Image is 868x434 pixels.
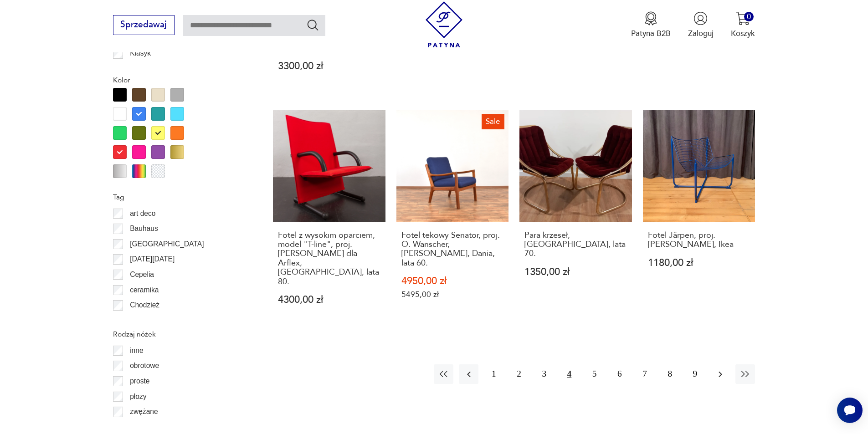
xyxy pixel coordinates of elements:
a: Fotel z wysokim oparciem, model "T-line", proj. Burkhard Vogtherr dla Arflex, Włochy, lata 80.Fot... [273,110,385,326]
img: Ikona koszyka [736,11,750,26]
button: 2 [509,364,529,384]
p: 3300,00 zł [278,61,380,71]
button: 9 [685,364,705,384]
button: Szukaj [306,18,319,31]
button: 0Koszyk [731,11,755,39]
a: Sprzedawaj [113,22,175,29]
img: Ikona medalu [644,11,658,26]
button: 7 [635,364,654,384]
button: 1 [484,364,503,384]
a: Ikona medaluPatyna B2B [631,11,671,39]
button: 8 [660,364,680,384]
p: 1350,00 zł [524,267,627,277]
a: SaleFotel tekowy Senator, proj. O. Wanscher, Cado, Dania, lata 60.Fotel tekowy Senator, proj. O. ... [396,110,509,326]
img: Patyna - sklep z meblami i dekoracjami vintage [421,1,467,47]
h3: Para krzeseł, [GEOGRAPHIC_DATA], lata 70. [524,231,627,259]
div: 0 [744,12,754,21]
p: Kolor [113,74,247,86]
h3: Fotel z wysokim oparciem, model "T-line", proj. [PERSON_NAME] dla Arflex, [GEOGRAPHIC_DATA], lata... [278,231,380,286]
p: [GEOGRAPHIC_DATA] [130,238,204,250]
p: Patyna B2B [631,28,671,39]
h3: Komplet 4 [PERSON_NAME], [GEOGRAPHIC_DATA], projekt Favaretto & Partners [278,6,380,52]
p: proste [130,375,149,387]
p: płozy [130,391,146,403]
p: Klasyk [130,47,151,59]
p: Rodzaj nóżek [113,328,247,340]
p: Chodzież [130,299,159,311]
p: ceramika [130,284,159,296]
a: Fotel Järpen, proj. Niels Gammelgaard, IkeaFotel Järpen, proj. [PERSON_NAME], Ikea1180,00 zł [643,110,755,326]
button: Sprzedawaj [113,15,175,35]
p: 4950,00 zł [401,276,504,286]
a: Para krzeseł, Włochy, lata 70.Para krzeseł, [GEOGRAPHIC_DATA], lata 70.1350,00 zł [519,110,632,326]
p: Cepelia [130,269,154,281]
p: Koszyk [731,28,755,39]
button: Patyna B2B [631,11,671,39]
h3: Fotel tekowy Senator, proj. O. Wanscher, [PERSON_NAME], Dania, lata 60. [401,231,504,268]
p: 5495,00 zł [401,290,504,299]
p: inne [130,345,143,357]
p: Ćmielów [130,315,157,327]
p: Tag [113,191,247,203]
button: Zaloguj [688,11,714,39]
p: art deco [130,208,155,220]
p: 1180,00 zł [648,258,750,268]
p: Bauhaus [130,223,158,235]
button: 5 [585,364,604,384]
button: 3 [534,364,554,384]
p: 4300,00 zł [278,295,380,305]
p: obrotowe [130,360,159,372]
h3: Fotel Järpen, proj. [PERSON_NAME], Ikea [648,231,750,250]
button: 6 [610,364,629,384]
p: Zaloguj [688,28,714,39]
p: zwężane [130,406,158,418]
p: [DATE][DATE] [130,253,175,265]
button: 4 [560,364,579,384]
img: Ikonka użytkownika [693,11,708,26]
iframe: Smartsupp widget button [837,398,863,423]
